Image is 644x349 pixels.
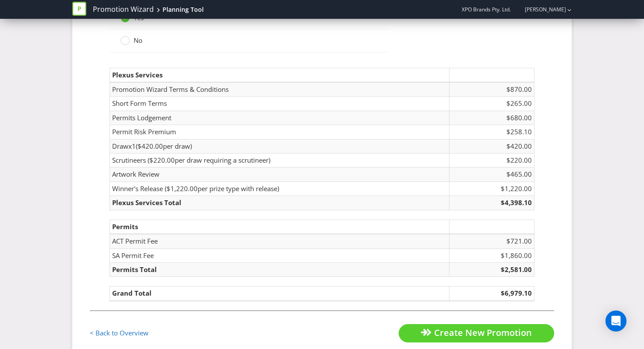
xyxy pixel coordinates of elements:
[110,262,449,276] td: Permits Total
[449,111,534,125] td: $680.00
[110,82,449,97] td: Promotion Wizard Terms & Conditions
[93,4,154,14] a: Promotion Wizard
[132,142,136,150] span: 1
[462,6,511,13] span: XPO Brands Pty. Ltd.
[449,97,534,111] td: $265.00
[110,220,449,234] td: Permits
[605,311,626,332] div: Open Intercom Messenger
[163,142,192,150] span: per draw)
[449,125,534,139] td: $258.10
[134,36,142,45] span: No
[175,156,270,164] span: per draw requiring a scrutineer)
[110,125,449,139] td: Permit Risk Premium
[449,168,534,181] td: $465.00
[112,142,128,150] span: Draw
[112,156,149,164] span: Scrutineers (
[449,262,534,276] td: $2,581.00
[166,184,198,193] span: $1,220.00
[110,168,449,181] td: Artwork Review
[399,324,554,343] button: Create New Promotion
[110,196,449,210] td: Plexus Services Total
[110,111,449,125] td: Permits Lodgement
[449,196,534,210] td: $4,398.10
[149,156,175,164] span: $220.00
[163,5,204,14] div: Planning Tool
[110,286,449,301] td: Grand Total
[110,68,449,82] td: Plexus Services
[449,181,534,195] td: $1,220.00
[110,234,449,248] td: ACT Permit Fee
[198,184,279,193] span: per prize type with release)
[449,286,534,301] td: $6,979.10
[128,142,132,150] span: x
[449,248,534,262] td: $1,860.00
[449,154,534,168] td: $220.00
[449,234,534,248] td: $721.00
[90,328,149,337] a: < Back to Overview
[110,97,449,111] td: Short Form Terms
[516,6,566,13] a: [PERSON_NAME]
[434,327,532,339] span: Create New Promotion
[138,142,163,150] span: $420.00
[449,82,534,97] td: $870.00
[112,184,166,193] span: Winner's Release (
[449,139,534,153] td: $420.00
[110,248,449,262] td: SA Permit Fee
[136,142,138,150] span: (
